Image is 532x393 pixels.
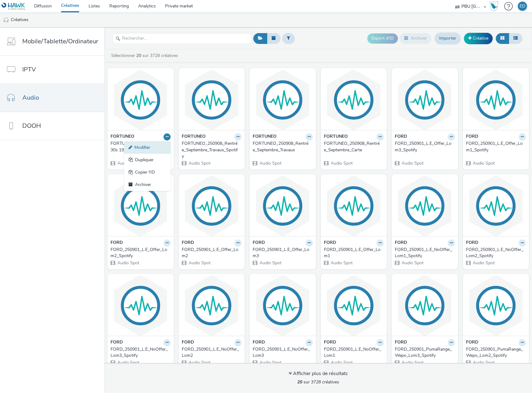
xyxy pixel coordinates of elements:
[393,176,456,236] img: FORD_250901_L.E_NoOffer_Lom1_Spotify visual
[401,160,424,166] span: Audio Spot
[111,240,123,247] strong: FORD
[489,1,501,11] a: Hawk Academy
[253,240,265,247] strong: FORD
[472,160,495,166] span: Audio Spot
[324,140,382,153] div: FORTUNEO_250908_Rentrée_Septembre_Carte
[324,133,348,140] strong: FORTUNEO
[259,360,281,365] span: Audio Spot
[22,37,98,46] span: Mobile/Tablette/Ordinateur
[253,140,310,153] div: FORTUNEO_250908_Rentrée_Septembre_Travaux
[136,53,141,58] strong: 20
[520,2,525,11] div: ED
[464,275,528,336] img: FORD_250901_PumaRange_Wepo_Lom2_Spotify visual
[111,247,168,259] div: FORD_250901_L.E_Offer_Lom2_Spotify
[464,70,528,130] img: FORD_250901_L.E_Offer_Lom1_Spotify visual
[324,247,382,259] div: FORD_250901_L.E_Offer_Lom1
[395,247,452,259] div: FORD_250901_L.E_NoOffer_Lom1_Spotify
[466,339,478,346] strong: FORD
[466,346,526,359] a: FORD_250901_PumaRange_Wepo_Lom2_Spotify
[393,70,456,130] img: FORD_250901_L.E_Offer_Lom3_Spotify visual
[182,346,239,359] div: FORD_250901_L.E_NoOffer_Lom2
[466,133,478,140] strong: FORD
[259,160,281,166] span: Audio Spot
[324,247,384,259] a: FORD_250901_L.E_Offer_Lom1
[111,247,171,259] a: FORD_250901_L.E_Offer_Lom2_Spotify
[117,360,139,365] span: Audio Spot
[395,240,407,247] strong: FORD
[182,247,242,259] a: FORD_250901_L.E_Offer_Lom2
[472,360,495,365] span: Audio Spot
[395,140,455,153] a: FORD_250901_L.E_Offer_Lom3_Spotify
[182,247,239,259] div: FORD_250901_L.E_Offer_Lom2
[395,346,455,359] a: FORD_250901_PumaRange_Wepo_Lom3_Spotify
[330,260,353,266] span: Audio Spot
[395,339,407,346] strong: FORD
[3,17,9,23] img: audio
[2,2,25,10] img: undefined Logo
[253,339,265,346] strong: FORD
[111,339,123,346] strong: FORD
[188,260,211,266] span: Audio Spot
[109,70,172,130] img: FORTUNEO RADIO CARTE 30s 19_01_24_Spotify visual
[182,240,194,247] strong: FORD
[251,70,314,130] img: FORTUNEO_250908_Rentrée_Septembre_Travaux visual
[124,179,171,191] a: Archiver
[180,70,243,130] img: FORTUNEO_250908_Rentrée_Septembre_Travaux_Spotify visual
[322,176,386,236] img: FORD_250901_L.E_Offer_Lom1 visual
[464,176,528,236] img: FORD_250901_L.E_NoOffer_Lom2_Spotify visual
[297,379,302,385] strong: 20
[466,346,524,359] div: FORD_250901_PumaRange_Wepo_Lom2_Spotify
[466,140,526,153] a: FORD_250901_L.E_Offer_Lom1_Spotify
[399,33,431,44] button: Archiver
[496,33,509,44] button: Grille
[367,33,398,43] button: Export d'ID
[322,275,386,336] img: FORD_250901_L.E_NoOffer_Lom1 visual
[324,346,384,359] a: FORD_250901_L.E_NoOffer_Lom1
[111,346,171,359] a: FORD_250901_L.E_NoOffer_Lom3_Spotify
[182,140,239,159] div: FORTUNEO_250908_Rentrée_Septembre_Travaux_Spotify
[22,93,39,102] span: Audio
[188,360,211,365] span: Audio Spot
[253,133,277,140] strong: FORTUNEO
[324,346,382,359] div: FORD_250901_L.E_NoOffer_Lom1
[297,379,339,385] span: sur 3728 créatives
[124,166,171,179] a: Copier l'ID
[180,275,243,336] img: FORD_250901_L.E_NoOffer_Lom2 visual
[395,133,407,140] strong: FORD
[111,140,171,153] a: FORTUNEO RADIO CARTE 30s 19_01_24_Spotify
[395,140,452,153] div: FORD_250901_L.E_Offer_Lom3_Spotify
[259,260,281,266] span: Audio Spot
[466,247,524,259] div: FORD_250901_L.E_NoOffer_Lom2_Spotify
[324,240,336,247] strong: FORD
[330,360,353,365] span: Audio Spot
[253,247,310,259] div: FORD_250901_L.E_Offer_Lom3
[251,176,314,236] img: FORD_250901_L.E_Offer_Lom3 visual
[322,70,386,130] img: FORTUNEO_250908_Rentrée_Septembre_Carte visual
[395,346,452,359] div: FORD_250901_PumaRange_Wepo_Lom3_Spotify
[124,141,171,154] a: Modifier
[324,140,384,153] a: FORTUNEO_250908_Rentrée_Septembre_Carte
[401,260,424,266] span: Audio Spot
[253,140,313,153] a: FORTUNEO_250908_Rentrée_Septembre_Travaux
[251,275,314,336] img: FORD_250901_L.E_NoOffer_Lom3 visual
[111,346,168,359] div: FORD_250901_L.E_NoOffer_Lom3_Spotify
[466,140,524,153] div: FORD_250901_L.E_Offer_Lom1_Spotify
[22,65,36,74] span: IPTV
[109,275,172,336] img: FORD_250901_L.E_NoOffer_Lom3_Spotify visual
[464,33,493,44] a: Créative
[109,176,172,236] img: FORD_250901_L.E_Offer_Lom2_Spotify visual
[111,140,168,153] div: FORTUNEO RADIO CARTE 30s 19_01_24_Spotify
[489,1,499,11] img: Hawk Academy
[466,247,526,259] a: FORD_250901_L.E_NoOffer_Lom2_Spotify
[111,53,181,58] a: Sélectionner sur 3728 créatives
[289,370,348,377] div: Afficher plus de résultats
[434,32,461,44] a: Importer
[182,133,206,140] strong: FORTUNEO
[22,121,41,130] span: DOOH
[253,247,313,259] a: FORD_250901_L.E_Offer_Lom3
[395,247,455,259] a: FORD_250901_L.E_NoOffer_Lom1_Spotify
[472,260,495,266] span: Audio Spot
[182,346,242,359] a: FORD_250901_L.E_NoOffer_Lom2
[253,346,310,359] div: FORD_250901_L.E_NoOffer_Lom3
[180,176,243,236] img: FORD_250901_L.E_Offer_Lom2 visual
